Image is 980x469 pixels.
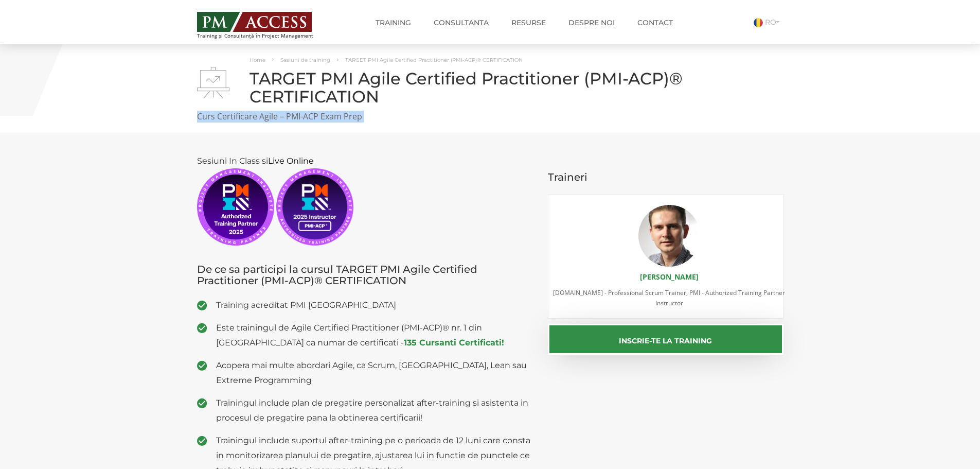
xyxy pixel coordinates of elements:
[216,298,533,312] span: Training acreditat PMI [GEOGRAPHIC_DATA]
[197,12,312,32] img: PM ACCESS - Echipa traineri si consultanti certificati PMP: Narciss Popescu, Mihai Olaru, Monica ...
[197,70,783,106] h1: TARGET PMI Agile Certified Practitioner (PMI-ACP)® CERTIFICATION
[250,57,265,63] a: Home
[368,12,419,33] a: Training
[197,111,783,123] p: Curs Certificare Agile – PMI-ACP Exam Prep
[426,12,496,33] a: Consultanta
[197,9,332,39] a: Training și Consultanță în Project Management
[197,264,533,286] h3: De ce sa participi la cursul TARGET PMI Agile Certified Practitioner (PMI-ACP)® CERTIFICATION
[197,67,229,98] img: TARGET PMI Agile Certified Practitioner (PMI-ACP)® CERTIFICATION
[548,324,783,355] button: Inscrie-te la training
[216,358,533,388] span: Acopera mai multe abordari Agile, ca Scrum, [GEOGRAPHIC_DATA], Lean sau Extreme Programming
[216,395,533,425] span: Trainingul include plan de pregatire personalizat after-training si asistenta in procesul de preg...
[754,18,763,27] img: Romana
[197,153,533,246] p: Sesiuni In Class si
[280,57,330,63] a: Sesiuni de training
[640,272,699,282] a: [PERSON_NAME]
[561,12,622,33] a: Despre noi
[216,320,533,350] span: Este trainingul de Agile Certified Practitioner (PMI-ACP)® nr. 1 din [GEOGRAPHIC_DATA] ca numar d...
[345,57,523,63] span: TARGET PMI Agile Certified Practitioner (PMI-ACP)® CERTIFICATION
[553,288,785,307] span: [DOMAIN_NAME] - Professional Scrum Trainer, PMI - Authorized Training Partner Instructor
[404,338,504,348] a: 135 Cursanti Certificati!
[268,156,314,166] span: Live Online
[638,205,700,267] img: Mihai Olaru
[197,33,332,39] span: Training și Consultanță în Project Management
[754,18,783,27] a: RO
[630,12,681,33] a: Contact
[548,171,783,183] h3: Traineri
[504,12,554,33] a: Resurse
